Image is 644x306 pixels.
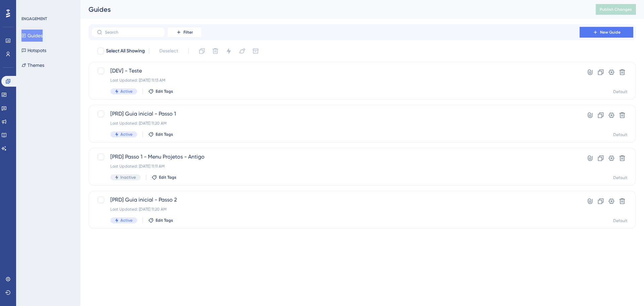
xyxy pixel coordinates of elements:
button: Guides [21,30,43,42]
button: Themes [21,59,44,71]
div: Default [613,132,628,137]
div: Default [613,175,628,180]
span: Inactive [120,175,136,180]
span: Select All Showing [106,47,145,55]
span: Active [120,218,132,223]
span: [DEV] - Teste [110,67,560,75]
button: Filter [168,27,201,38]
div: Default [613,89,628,94]
div: Last Updated: [DATE] 11:11 AM [110,164,560,169]
span: New Guide [600,30,621,35]
span: Edit Tags [156,218,173,223]
span: Edit Tags [156,132,173,137]
div: Last Updated: [DATE] 11:20 AM [110,207,560,212]
span: [PRD] Guia inicial - Passo 1 [110,110,560,118]
span: Deselect [159,47,178,55]
div: Guides [89,5,579,14]
button: Deselect [153,45,184,57]
span: [PRD] Passo 1 - Menu Projetos - Antigo [110,153,560,161]
button: Edit Tags [148,218,173,223]
span: Active [120,132,132,137]
span: Active [120,89,132,94]
button: Edit Tags [148,132,173,137]
button: Edit Tags [148,89,173,94]
button: Hotspots [21,44,46,56]
span: Filter [183,30,193,35]
button: Publish Changes [596,4,636,15]
div: Last Updated: [DATE] 11:13 AM [110,78,560,83]
button: Edit Tags [152,175,176,180]
div: Default [613,218,628,223]
span: Edit Tags [159,175,176,180]
span: [PRD] Guia inicial - Passo 2 [110,196,560,204]
span: Edit Tags [156,89,173,94]
button: New Guide [580,27,633,38]
span: Publish Changes [600,7,632,12]
div: Last Updated: [DATE] 11:20 AM [110,121,560,126]
div: ENGAGEMENT [21,16,47,21]
input: Search [105,30,159,35]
